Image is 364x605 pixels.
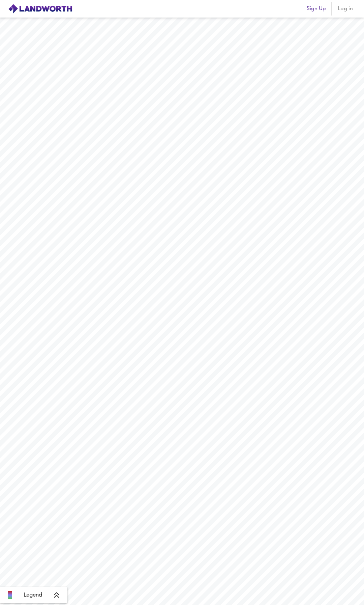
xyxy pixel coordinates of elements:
span: Log in [337,4,353,13]
button: Log in [334,2,356,16]
img: logo [8,4,72,14]
span: Legend [24,591,42,599]
span: Sign Up [307,4,326,13]
button: Sign Up [304,2,329,16]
